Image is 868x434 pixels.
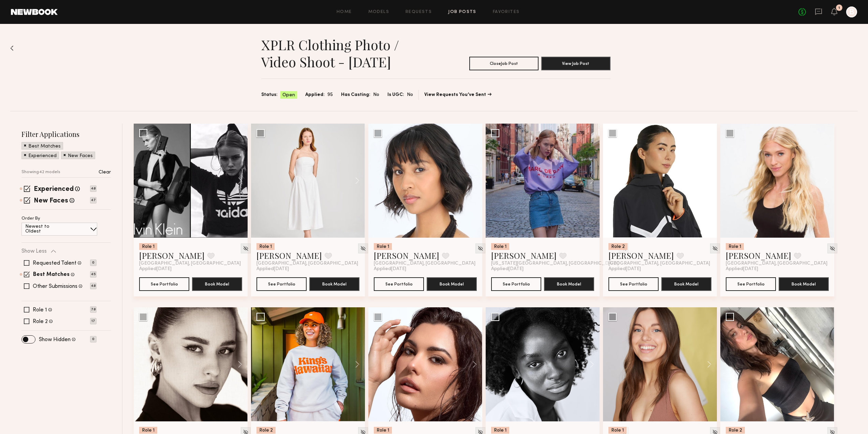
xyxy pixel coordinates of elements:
[374,243,392,250] div: Role 1
[726,277,776,291] button: See Portfolio
[90,271,97,278] p: 45
[33,284,77,289] label: Other Submissions
[21,249,47,254] p: Show Less
[34,186,74,193] label: Experienced
[491,277,541,291] button: See Portfolio
[491,243,509,250] div: Role 1
[491,250,557,261] a: [PERSON_NAME]
[373,91,379,99] span: No
[846,6,857,17] a: B
[28,144,61,149] p: Best Matches
[28,154,57,158] p: Experienced
[726,250,791,261] a: [PERSON_NAME]
[427,281,477,286] a: Book Model
[10,45,14,51] img: Back to previous page
[139,427,157,434] div: Role 1
[39,337,71,342] label: Show Hidden
[192,281,242,286] a: Book Model
[337,10,352,14] a: Home
[779,277,829,291] button: Book Model
[90,318,97,324] p: 17
[374,250,439,261] a: [PERSON_NAME]
[256,261,358,266] span: [GEOGRAPHIC_DATA], [GEOGRAPHIC_DATA]
[256,427,276,434] div: Role 2
[541,57,610,70] button: View Job Post
[139,250,205,261] a: [PERSON_NAME]
[21,170,60,174] p: Showing 42 models
[139,261,241,266] span: [GEOGRAPHIC_DATA], [GEOGRAPHIC_DATA]
[139,277,189,291] a: See Portfolio
[491,261,619,266] span: [US_STATE][GEOGRAPHIC_DATA], [GEOGRAPHIC_DATA]
[90,306,97,313] p: 78
[256,266,359,272] div: Applied [DATE]
[838,6,840,10] div: 1
[779,281,829,286] a: Book Model
[341,91,370,99] span: Has Casting:
[368,10,389,14] a: Models
[374,277,424,291] button: See Portfolio
[544,281,594,286] a: Book Model
[282,92,295,99] span: Open
[256,250,322,261] a: [PERSON_NAME]
[68,154,93,158] p: New Faces
[309,281,359,286] a: Book Model
[374,427,392,434] div: Role 1
[192,277,242,291] button: Book Model
[256,243,275,250] div: Role 1
[90,260,97,266] p: 0
[90,197,97,204] p: 47
[726,266,829,272] div: Applied [DATE]
[608,243,628,250] div: Role 2
[21,129,111,139] h2: Filter Applications
[829,246,835,251] img: Unhide Model
[387,91,404,99] span: Is UGC:
[33,261,76,266] label: Requested Talent
[726,427,745,434] div: Role 2
[608,266,711,272] div: Applied [DATE]
[493,10,520,14] a: Favorites
[608,250,674,261] a: [PERSON_NAME]
[726,261,827,266] span: [GEOGRAPHIC_DATA], [GEOGRAPHIC_DATA]
[309,277,359,291] button: Book Model
[424,93,491,97] a: View Requests You’ve Sent
[608,427,627,434] div: Role 1
[374,261,475,266] span: [GEOGRAPHIC_DATA], [GEOGRAPHIC_DATA]
[256,277,307,291] button: See Portfolio
[726,243,744,250] div: Role 1
[491,427,509,434] div: Role 1
[261,36,436,70] h1: XPLR Clothing Photo / Video Shoot - [DATE]
[261,91,278,99] span: Status:
[99,170,111,175] p: Clear
[661,281,711,286] a: Book Model
[90,283,97,289] p: 48
[139,266,242,272] div: Applied [DATE]
[139,243,157,250] div: Role 1
[90,336,97,342] p: 0
[90,185,97,192] p: 48
[477,246,483,251] img: Unhide Model
[34,198,68,205] label: New Faces
[360,246,366,251] img: Unhide Model
[243,246,249,251] img: Unhide Model
[374,266,477,272] div: Applied [DATE]
[407,91,413,99] span: No
[448,10,476,14] a: Job Posts
[491,266,594,272] div: Applied [DATE]
[305,91,325,99] span: Applied:
[608,277,659,291] button: See Portfolio
[33,307,47,313] label: Role 1
[608,261,710,266] span: [GEOGRAPHIC_DATA], [GEOGRAPHIC_DATA]
[469,57,539,70] button: CloseJob Post
[544,277,594,291] button: Book Model
[327,91,333,99] span: 95
[21,216,40,221] p: Order By
[33,319,48,324] label: Role 2
[406,10,432,14] a: Requests
[25,224,66,234] p: Newest to Oldest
